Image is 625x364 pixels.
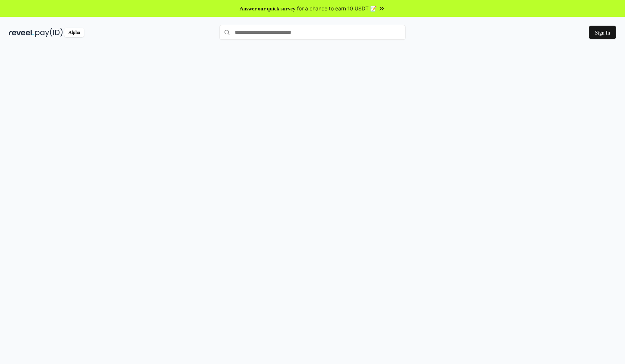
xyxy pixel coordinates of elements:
[586,26,616,39] button: Sign In
[302,4,381,12] span: for a chance to earn 10 USDT 📝
[9,28,34,37] img: reveel_dark
[64,28,85,37] div: Alpha
[235,4,300,12] span: Answer our quick survey
[35,28,63,37] img: pay_id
